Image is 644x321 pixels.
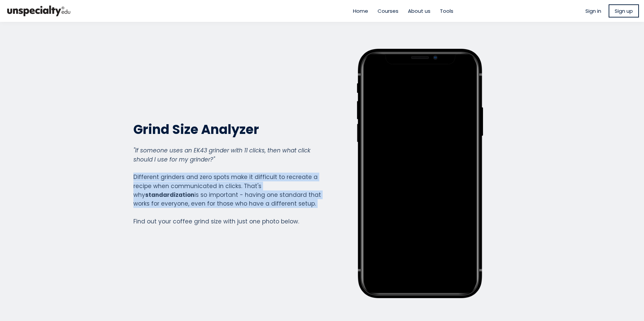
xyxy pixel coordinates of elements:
[609,4,639,17] a: Sign up
[5,3,72,19] img: bc390a18feecddb333977e298b3a00a1.png
[615,7,633,15] span: Sign up
[133,121,321,138] h2: Grind Size Analyzer
[585,7,601,15] a: Sign in
[378,7,398,15] a: Courses
[353,7,368,15] a: Home
[440,7,453,15] a: Tools
[133,146,311,163] em: "If someone uses an EK43 grinder with 11 clicks, then what click should I use for my grinder?"
[133,146,321,226] div: Different grinders and zero spots make it difficult to recreate a recipe when communicated in cli...
[145,191,194,199] strong: standardization
[408,7,430,15] a: About us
